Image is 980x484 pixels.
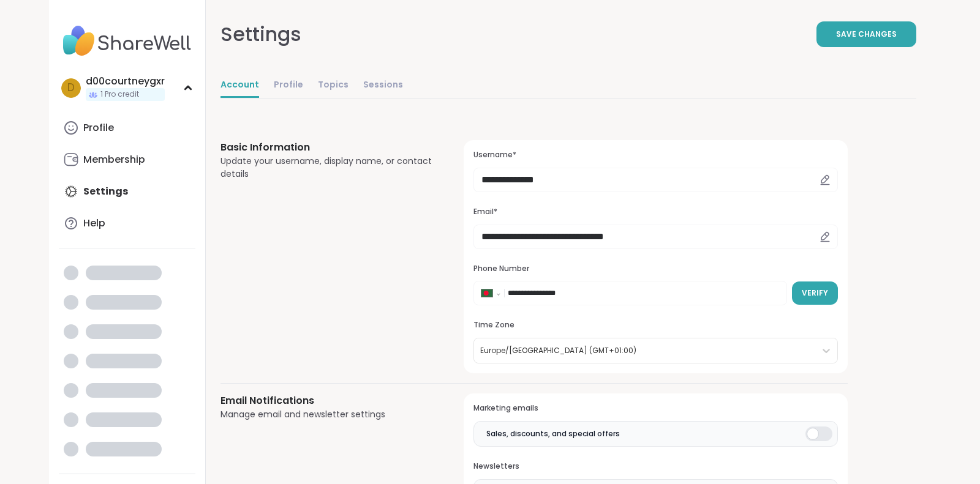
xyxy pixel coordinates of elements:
span: d [67,80,75,96]
h3: Newsletters [473,461,838,472]
a: Profile [274,73,303,98]
a: Membership [59,145,195,174]
h3: Basic Information [221,140,434,155]
span: Verify [802,288,828,299]
a: Profile [59,113,195,143]
span: Sales, discounts, and special offers [486,428,620,439]
div: Profile [83,121,114,135]
img: Bangladesh [481,289,492,297]
h3: Time Zone [473,320,838,330]
h3: Email Notifications [221,393,434,408]
a: Help [59,209,195,238]
span: 1 Pro credit [100,89,139,100]
a: Account [221,73,259,98]
button: Save Changes [816,21,916,47]
h3: Marketing emails [473,403,838,414]
img: ShareWell Nav Logo [59,20,195,62]
h3: Phone Number [473,264,838,274]
div: d00courtneygxr [86,75,165,88]
h3: Email* [473,207,838,217]
button: Verify [792,281,838,305]
div: Update your username, display name, or contact details [221,155,434,181]
h3: Username* [473,150,838,160]
a: Topics [318,73,349,98]
span: Save Changes [836,29,897,40]
div: Settings [221,20,301,49]
a: Sessions [363,73,403,98]
div: Help [83,217,105,230]
div: Membership [83,153,145,166]
div: Manage email and newsletter settings [221,408,434,421]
